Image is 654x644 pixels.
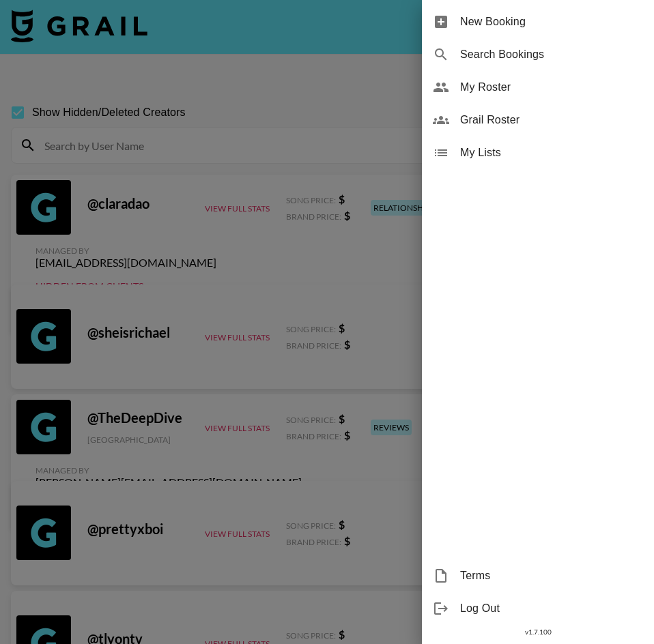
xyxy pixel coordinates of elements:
span: Terms [460,568,643,584]
div: New Booking [422,5,654,38]
div: Search Bookings [422,38,654,71]
span: Grail Roster [460,112,643,128]
div: My Roster [422,71,654,104]
span: New Booking [460,14,643,30]
div: v 1.7.100 [422,625,654,639]
div: Grail Roster [422,104,654,136]
span: Search Bookings [460,46,643,63]
div: Log Out [422,592,654,625]
div: My Lists [422,136,654,169]
span: My Roster [460,79,643,96]
span: My Lists [460,145,643,161]
span: Log Out [460,600,643,617]
div: Terms [422,559,654,592]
